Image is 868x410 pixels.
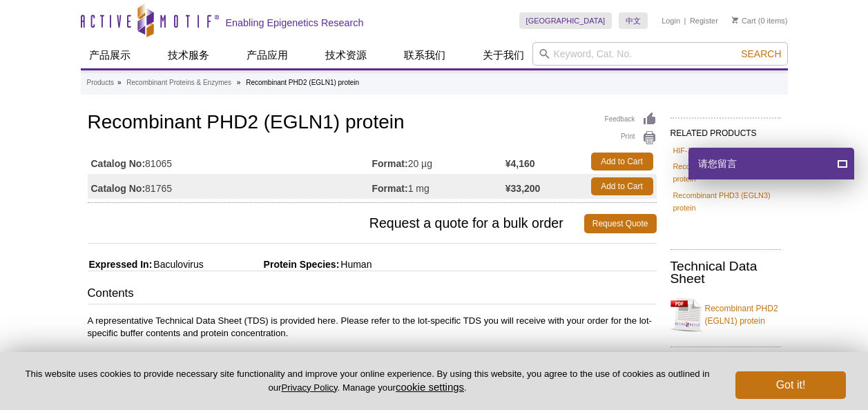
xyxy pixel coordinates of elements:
[605,112,657,127] a: Feedback
[246,79,359,86] li: Recombinant PHD2 (EGLN1) protein
[372,174,505,199] td: 1 mg
[671,294,781,335] a: Recombinant PHD2 (EGLN1) protein
[88,214,584,233] span: Request a quote for a bulk order
[821,363,854,396] iframe: Intercom live chat
[237,79,241,86] li: »
[591,177,653,195] a: Add to Cart
[126,77,231,89] a: Recombinant Proteins & Enzymes
[396,42,454,68] a: 联系我们
[88,259,153,270] span: Expressed In:
[206,259,340,270] span: Protein Species:
[88,112,657,135] h1: Recombinant PHD2 (EGLN1) protein
[732,12,788,29] li: (0 items)
[737,48,785,60] button: Search
[372,157,408,170] strong: Format:
[396,381,464,393] button: cookie settings
[152,259,203,270] span: Baculovirus
[88,315,657,340] p: A representative Technical Data Sheet (TDS) is provided here. Please refer to the lot-specific TD...
[88,174,372,199] td: 81765
[238,42,296,68] a: 产品应用
[22,368,713,394] p: This website uses cookies to provide necessary site functionality and improve your online experie...
[88,285,657,304] h3: Contents
[339,259,372,270] span: Human
[505,157,535,170] strong: ¥4,160
[474,42,532,68] a: 关于我们
[532,42,788,66] input: Keyword, Cat. No.
[697,148,737,179] span: 请您留言
[505,182,541,195] strong: ¥33,200
[591,153,653,170] a: Add to Cart
[684,12,686,29] li: |
[87,77,114,89] a: Products
[226,17,364,29] h2: Enabling Epigenetics Research
[91,182,146,195] strong: Catalog No:
[671,260,781,285] h2: Technical Data Sheet
[605,130,657,146] a: Print
[88,149,372,174] td: 81065
[317,42,375,68] a: 技术资源
[673,189,778,214] a: Recombinant PHD3 (EGLN3) protein
[519,12,613,29] a: [GEOGRAPHIC_DATA]
[372,182,408,195] strong: Format:
[372,149,505,174] td: 20 µg
[91,157,146,170] strong: Catalog No:
[735,371,846,399] button: Got it!
[160,42,218,68] a: 技术服务
[662,16,680,26] a: Login
[690,16,718,26] a: Register
[673,144,763,157] a: HIF-1 alpha antibody (pAb)
[732,16,756,26] a: Cart
[673,160,778,185] a: Recombinant PHD1 (EGLN2) protein
[671,117,781,142] h2: RELATED PRODUCTS
[619,12,648,29] a: 中文
[81,42,139,68] a: 产品展示
[281,382,337,393] a: Privacy Policy
[584,214,657,233] a: Request Quote
[741,48,781,59] span: Search
[732,17,738,23] img: Your Cart
[117,79,122,86] li: »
